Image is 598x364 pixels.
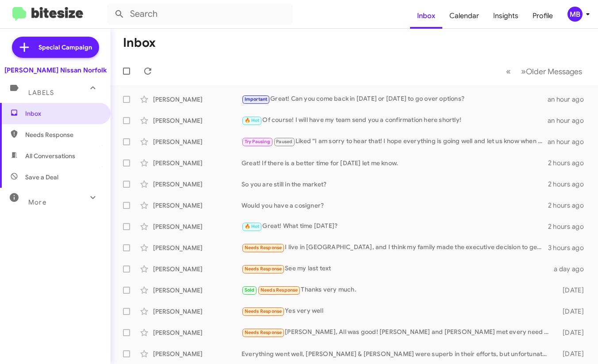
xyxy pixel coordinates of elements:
[501,62,587,80] nav: Page navigation example
[241,159,548,167] div: Great! If there is a better time for [DATE] let me know.
[245,96,268,102] span: Important
[501,62,516,80] button: Previous
[548,95,591,104] div: an hour ago
[548,116,591,125] div: an hour ago
[567,7,583,22] div: MB
[153,137,241,146] div: [PERSON_NAME]
[12,37,99,58] a: Special Campaign
[25,130,100,139] span: Needs Response
[25,173,58,182] span: Save a Deal
[241,285,554,295] div: Thanks very much.
[25,152,75,160] span: All Conversations
[153,201,241,210] div: [PERSON_NAME]
[25,109,100,118] span: Inbox
[554,265,591,273] div: a day ago
[153,222,241,231] div: [PERSON_NAME]
[548,137,591,146] div: an hour ago
[410,3,442,29] a: Inbox
[245,118,260,123] span: 🔥 Hot
[525,3,560,29] a: Profile
[245,266,282,272] span: Needs Response
[241,115,548,125] div: Of course! I will have my team send you a confirmation here shortly!
[153,180,241,189] div: [PERSON_NAME]
[261,287,298,293] span: Needs Response
[245,245,282,250] span: Needs Response
[245,139,270,144] span: Try Pausing
[521,66,526,77] span: »
[554,286,591,295] div: [DATE]
[241,243,548,253] div: I live in [GEOGRAPHIC_DATA], and I think my family made the executive decision to get a hybrid hi...
[153,159,241,167] div: [PERSON_NAME]
[241,349,554,358] div: Everything went well, [PERSON_NAME] & [PERSON_NAME] were superb in their efforts, but unfortunate...
[241,264,554,274] div: See my last text
[506,66,511,77] span: «
[548,159,591,167] div: 2 hours ago
[554,307,591,316] div: [DATE]
[153,286,241,295] div: [PERSON_NAME]
[153,243,241,252] div: [PERSON_NAME]
[554,349,591,358] div: [DATE]
[548,180,591,189] div: 2 hours ago
[241,136,548,147] div: Liked “I am sorry to hear that! I hope everything is going well and let us know when you are read...
[554,328,591,337] div: [DATE]
[123,36,156,50] h1: Inbox
[28,89,54,97] span: Labels
[153,116,241,125] div: [PERSON_NAME]
[560,7,588,22] button: MB
[153,349,241,358] div: [PERSON_NAME]
[245,330,282,335] span: Needs Response
[153,265,241,273] div: [PERSON_NAME]
[241,180,548,189] div: So you are still in the market?
[245,287,255,293] span: Sold
[548,243,591,252] div: 3 hours ago
[241,327,554,337] div: [PERSON_NAME], All was good! [PERSON_NAME] and [PERSON_NAME] met every need I had. I not ready to...
[153,307,241,316] div: [PERSON_NAME]
[245,224,260,229] span: 🔥 Hot
[38,43,92,52] span: Special Campaign
[276,139,292,144] span: Paused
[486,3,525,29] a: Insights
[241,221,548,231] div: Great! What time [DATE]?
[241,306,554,316] div: Yes very well
[245,308,282,314] span: Needs Response
[241,201,548,210] div: Would you have a cosigner?
[28,198,46,206] span: More
[4,66,107,75] div: [PERSON_NAME] Nissan Norfolk
[153,328,241,337] div: [PERSON_NAME]
[442,3,486,29] a: Calendar
[548,201,591,210] div: 2 hours ago
[153,95,241,104] div: [PERSON_NAME]
[548,222,591,231] div: 2 hours ago
[526,67,582,76] span: Older Messages
[107,4,293,25] input: Search
[241,94,548,104] div: Great! Can you come back in [DATE] or [DATE] to go over options?
[516,62,587,80] button: Next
